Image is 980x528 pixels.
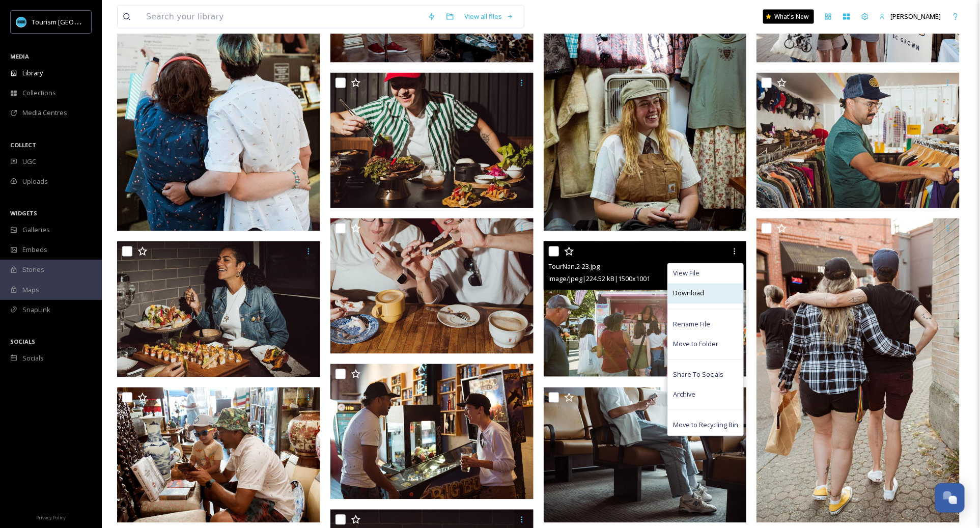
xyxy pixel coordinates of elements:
a: What's New [763,10,814,24]
span: Collections [22,88,56,98]
span: image/jpeg | 224.52 kB | 1500 x 1001 [549,274,651,284]
span: Share To Socials [673,370,723,380]
span: Rename File [673,320,710,329]
span: Galleries [22,225,50,235]
span: Library [22,68,43,78]
img: TourNan.2-19.jpg [330,364,534,499]
span: SOCIALS [10,338,35,345]
span: [PERSON_NAME] [891,12,941,21]
span: Privacy Policy [36,514,66,521]
span: Archive [673,390,695,400]
span: UGC [22,157,36,166]
img: TourNan.2-8.jpg [117,241,320,377]
span: COLLECT [10,141,36,149]
button: Open Chat [935,483,965,513]
img: TourNan.2-1.jpg [544,387,747,523]
span: Move to Folder [673,340,718,349]
img: TourNan.2-23.jpg [544,241,747,377]
a: Privacy Policy [36,511,66,523]
span: View File [673,269,699,279]
img: TourNan.2-26.jpg [117,387,320,523]
span: Stories [22,265,44,274]
span: SnapLink [22,305,50,315]
img: TourNan.2-29.jpg [757,218,960,523]
span: TourNan.2-23.jpg [549,262,600,271]
span: Download [673,289,704,298]
span: Embeds [22,245,47,255]
span: Move to Recycling Bin [673,421,738,430]
span: Uploads [22,177,48,186]
img: TourNan.2-12.jpg [757,73,960,208]
img: TourNan.2-11.jpg [330,218,534,354]
input: Search your library [141,6,423,28]
span: Socials [22,353,44,363]
span: Media Centres [22,108,67,118]
img: tourism_nanaimo_logo.jpeg [16,17,26,27]
a: View all files [459,7,519,26]
a: [PERSON_NAME] [874,7,946,26]
span: MEDIA [10,52,29,60]
span: Maps [22,285,39,295]
span: Tourism [GEOGRAPHIC_DATA] [32,17,123,26]
span: WIDGETS [10,209,37,217]
img: TourNan.2-6.jpg [330,73,534,208]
